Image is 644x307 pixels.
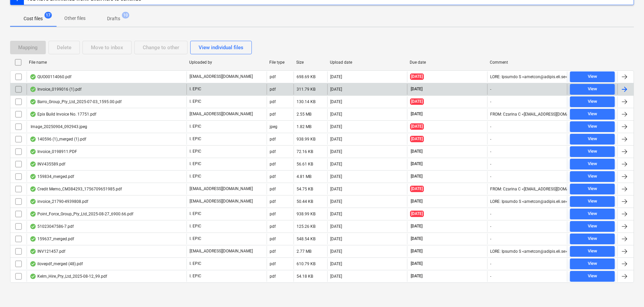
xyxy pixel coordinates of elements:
[30,87,36,92] div: OCR finished
[270,212,276,216] div: pdf
[297,149,313,154] div: 72.16 KB
[29,60,184,65] div: File name
[30,236,74,242] div: 159637_merged.pdf
[410,161,423,167] span: [DATE]
[330,224,342,229] div: [DATE]
[410,98,424,105] span: [DATE]
[297,99,315,104] div: 130.14 KB
[588,272,597,280] div: View
[410,223,423,229] span: [DATE]
[190,211,201,217] p: I. EPIC
[190,74,253,80] p: [EMAIL_ADDRESS][DOMAIN_NAME]
[588,160,597,168] div: View
[190,273,201,279] p: I. EPIC
[30,124,87,129] div: Image_20250904_092943.jpeg
[588,98,597,105] div: View
[297,74,315,79] div: 698.69 KB
[588,148,597,155] div: View
[297,262,315,266] div: 610.79 KB
[410,123,424,130] span: [DATE]
[490,212,491,216] div: -
[122,12,129,19] span: 10
[297,274,313,279] div: 54.18 KB
[330,249,342,254] div: [DATE]
[570,96,615,107] button: View
[490,60,565,65] div: Comment
[30,174,36,179] div: OCR finished
[588,222,597,230] div: View
[270,137,276,142] div: pdf
[296,60,325,65] div: Size
[190,136,201,142] p: I. EPIC
[30,236,36,242] div: OCR finished
[270,174,276,179] div: pdf
[330,162,342,166] div: [DATE]
[30,261,83,267] div: ilovepdf_merged (48).pdf
[570,209,615,219] button: View
[410,273,423,279] span: [DATE]
[588,260,597,268] div: View
[330,87,342,92] div: [DATE]
[30,261,36,267] div: OCR finished
[570,196,615,207] button: View
[30,274,107,279] div: Kelm_Hire_Pty_Ltd_2025-08-12_99.pdf
[570,271,615,282] button: View
[64,15,86,22] p: Other files
[30,249,36,254] div: OCR finished
[297,124,311,129] div: 1.82 MB
[297,87,315,92] div: 311.79 KB
[490,274,491,279] div: -
[330,74,342,79] div: [DATE]
[330,99,342,104] div: [DATE]
[410,149,423,154] span: [DATE]
[30,136,86,142] div: 140596 (1)_merged (1).pdf
[490,124,491,129] div: -
[190,161,201,167] p: I. EPIC
[330,174,342,179] div: [DATE]
[297,237,315,241] div: 548.54 KB
[30,161,36,167] div: OCR finished
[570,134,615,145] button: View
[570,159,615,170] button: View
[30,112,36,117] div: OCR finished
[270,274,276,279] div: pdf
[190,124,201,129] p: I. EPIC
[270,249,276,254] div: pdf
[270,87,276,92] div: pdf
[30,99,36,104] div: OCR finished
[588,197,597,205] div: View
[588,110,597,118] div: View
[490,162,491,166] div: -
[270,262,276,266] div: pdf
[610,275,644,307] iframe: Chat Widget
[570,258,615,269] button: View
[30,74,71,80] div: QUO00114060.pdf
[490,87,491,92] div: -
[570,121,615,132] button: View
[410,86,423,92] span: [DATE]
[30,224,36,229] div: OCR finished
[30,149,77,154] div: Invoice_0198911.PDF
[330,212,342,216] div: [DATE]
[107,15,120,22] p: Drafts
[297,112,311,117] div: 2.55 MB
[24,15,43,22] p: Cost files
[270,237,276,241] div: pdf
[190,99,201,104] p: I. EPIC
[30,211,133,217] div: Point_Force_Group_Pty_Ltd_2025-08-27_6900.66.pdf
[190,149,201,154] p: I. EPIC
[330,112,342,117] div: [DATE]
[490,99,491,104] div: -
[30,274,36,279] div: OCR finished
[410,73,424,80] span: [DATE]
[297,212,315,216] div: 938.99 KB
[330,60,405,65] div: Upload date
[30,199,36,204] div: OCR finished
[588,123,597,130] div: View
[588,85,597,93] div: View
[190,111,253,117] p: [EMAIL_ADDRESS][DOMAIN_NAME]
[270,112,276,117] div: pdf
[297,249,311,254] div: 2.77 MB
[30,211,36,217] div: OCR finished
[190,186,253,192] p: [EMAIL_ADDRESS][DOMAIN_NAME]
